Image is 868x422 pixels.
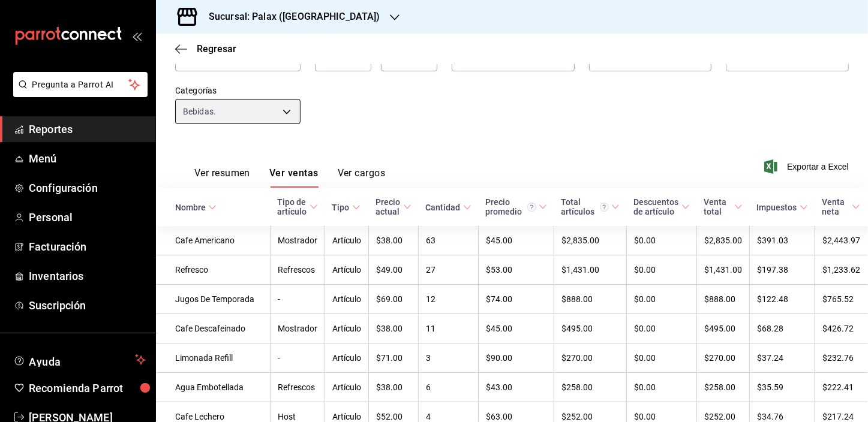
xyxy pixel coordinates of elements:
span: Configuración [29,180,146,196]
td: 6 [419,373,479,402]
div: Tipo de artículo [278,197,307,216]
td: Refresco [156,255,271,285]
button: Ver resumen [194,167,250,188]
td: $122.48 [750,285,815,314]
td: $45.00 [479,226,554,255]
td: $35.59 [750,373,815,402]
td: $270.00 [697,343,750,373]
a: Pregunta a Parrot AI [8,87,148,100]
span: Tipo de artículo [278,197,318,216]
span: Inventarios [29,268,146,284]
span: Regresar [197,43,236,55]
td: 3 [419,343,479,373]
td: $74.00 [479,285,554,314]
span: Reportes [29,121,146,137]
span: Suscripción [29,297,146,314]
td: 63 [419,226,479,255]
td: $38.00 [369,314,419,343]
button: Exportar a Excel [767,159,849,174]
span: Recomienda Parrot [29,380,146,396]
td: $0.00 [627,226,697,255]
td: $49.00 [369,255,419,285]
td: $2,835.00 [554,226,627,255]
td: $0.00 [627,255,697,285]
td: $37.24 [750,343,815,373]
td: Cafe Americano [156,226,271,255]
td: $71.00 [369,343,419,373]
td: $888.00 [554,285,627,314]
td: $38.00 [369,226,419,255]
span: Venta total [704,197,743,216]
div: Venta neta [822,197,850,216]
td: Cafe Descafeinado [156,314,271,343]
button: open_drawer_menu [132,31,142,41]
td: $1,431.00 [697,255,750,285]
span: Venta neta [822,197,861,216]
td: Artículo [325,255,369,285]
td: $0.00 [627,343,697,373]
td: Mostrador [271,226,325,255]
div: Impuestos [757,203,797,212]
span: Personal [29,209,146,225]
td: $0.00 [627,373,697,402]
button: Ver ventas [269,167,319,188]
h3: Sucursal: Palax ([GEOGRAPHIC_DATA]) [199,10,380,24]
td: $0.00 [627,285,697,314]
div: Total artículos [561,197,609,216]
span: Impuestos [757,203,808,212]
td: 27 [419,255,479,285]
svg: Precio promedio = Total artículos / cantidad [527,203,536,212]
div: Nombre [175,203,206,212]
td: $270.00 [554,343,627,373]
td: $495.00 [697,314,750,343]
td: $391.03 [750,226,815,255]
td: $197.38 [750,255,815,285]
td: Jugos De Temporada [156,285,271,314]
td: $495.00 [554,314,627,343]
div: Venta total [704,197,732,216]
td: $0.00 [627,314,697,343]
td: $888.00 [697,285,750,314]
span: Descuentos de artículo [634,197,690,216]
label: Categorías [175,87,301,95]
td: $2,835.00 [697,226,750,255]
td: $258.00 [554,373,627,402]
div: navigation tabs [194,167,385,188]
td: $1,431.00 [554,255,627,285]
td: $258.00 [697,373,750,402]
td: $38.00 [369,373,419,402]
span: Tipo [332,203,361,212]
svg: El total artículos considera cambios de precios en los artículos así como costos adicionales por ... [600,203,609,212]
div: Cantidad [426,203,461,212]
td: Artículo [325,314,369,343]
td: Limonada Refill [156,343,271,373]
td: 12 [419,285,479,314]
td: $68.28 [750,314,815,343]
button: Ver cargos [338,167,386,188]
td: Refrescos [271,255,325,285]
td: Artículo [325,373,369,402]
td: Refrescos [271,373,325,402]
td: Mostrador [271,314,325,343]
span: Facturación [29,239,146,255]
td: - [271,343,325,373]
td: Artículo [325,285,369,314]
td: $69.00 [369,285,419,314]
div: Descuentos de artículo [634,197,679,216]
span: Pregunta a Parrot AI [32,79,129,91]
span: Precio actual [376,197,412,216]
td: Artículo [325,226,369,255]
span: Cantidad [426,203,471,212]
td: 11 [419,314,479,343]
span: Precio promedio [486,197,547,216]
span: Total artículos [561,197,620,216]
span: Ayuda [29,352,130,367]
td: $43.00 [479,373,554,402]
div: Tipo [332,203,350,212]
td: $90.00 [479,343,554,373]
span: Bebidas. [183,106,216,117]
td: $45.00 [479,314,554,343]
td: Agua Embotellada [156,373,271,402]
div: Precio actual [376,197,401,216]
